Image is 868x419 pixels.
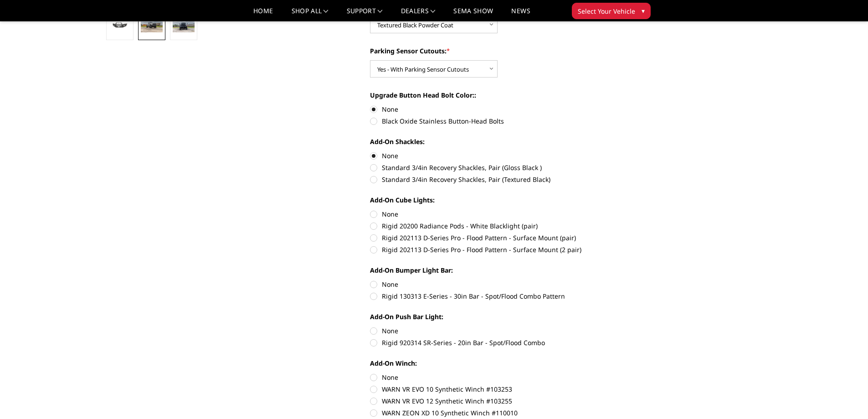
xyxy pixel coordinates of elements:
[370,104,621,114] label: None
[511,8,530,21] a: News
[370,137,621,146] label: Add-On Shackles:
[578,6,635,16] span: Select Your Vehicle
[370,338,621,347] label: Rigid 920314 SR-Series - 20in Bar - Spot/Flood Combo
[370,279,621,289] label: None
[370,221,621,231] label: Rigid 20200 Radiance Pods - White Blacklight (pair)
[370,90,621,100] label: Upgrade Button Head Bolt Color::
[370,396,621,406] label: WARN VR EVO 12 Synthetic Winch #103255
[642,6,645,16] span: ▾
[370,175,621,184] label: Standard 3/4in Recovery Shackles, Pair (Textured Black)
[370,408,621,418] label: WARN ZEON XD 10 Synthetic Winch #110010
[173,17,195,32] img: 2019-2025 Ram 2500-3500 - A2 Series - Sport Front Bumper (winch mount)
[370,209,621,219] label: None
[370,233,621,243] label: Rigid 202113 D-Series Pro - Flood Pattern - Surface Mount (pair)
[572,3,651,19] button: Select Your Vehicle
[370,291,621,301] label: Rigid 130313 E-Series - 30in Bar - Spot/Flood Combo Pattern
[253,8,273,21] a: Home
[453,8,493,21] a: SEMA Show
[109,20,131,30] img: 2019-2025 Ram 2500-3500 - A2 Series - Sport Front Bumper (winch mount)
[292,8,329,21] a: shop all
[370,195,621,205] label: Add-On Cube Lights:
[370,116,621,126] label: Black Oxide Stainless Button-Head Bolts
[370,312,621,321] label: Add-On Push Bar Light:
[370,326,621,336] label: None
[370,372,621,382] label: None
[370,163,621,172] label: Standard 3/4in Recovery Shackles, Pair (Gloss Black )
[370,151,621,160] label: None
[370,245,621,254] label: Rigid 202113 D-Series Pro - Flood Pattern - Surface Mount (2 pair)
[141,17,163,32] img: 2019-2025 Ram 2500-3500 - A2 Series - Sport Front Bumper (winch mount)
[370,384,621,394] label: WARN VR EVO 10 Synthetic Winch #103253
[401,8,436,21] a: Dealers
[822,375,868,419] iframe: Chat Widget
[370,265,621,275] label: Add-On Bumper Light Bar:
[370,358,621,368] label: Add-On Winch:
[347,8,383,21] a: Support
[370,46,621,56] label: Parking Sensor Cutouts:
